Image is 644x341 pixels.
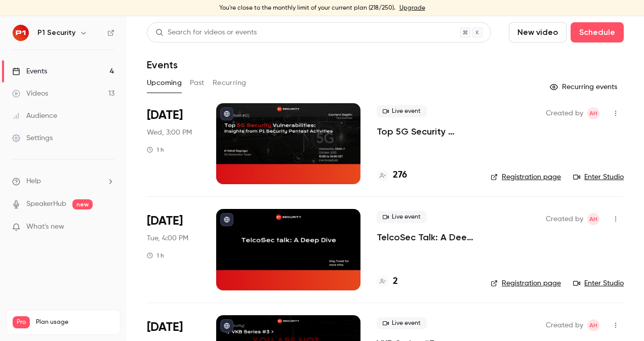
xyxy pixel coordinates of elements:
[573,172,624,182] a: Enter Studio
[377,105,427,117] span: Live event
[147,59,178,71] h1: Events
[147,107,183,123] span: [DATE]
[147,103,200,184] div: Oct 22 Wed, 3:00 PM (Europe/Paris)
[589,319,597,331] span: AH
[377,211,427,223] span: Live event
[546,213,583,225] span: Created by
[12,111,57,121] div: Audience
[571,22,624,42] button: Schedule
[26,222,64,232] span: What's new
[13,25,29,41] img: P1 Security
[36,318,114,326] span: Plan usage
[573,278,624,288] a: Enter Studio
[589,107,597,119] span: AH
[147,127,192,138] span: Wed, 3:00 PM
[393,275,398,288] h4: 2
[377,125,474,138] a: Top 5G Security Vulnerabilities: Insights from P1 Security Pentest Activities
[155,27,257,38] div: Search for videos or events
[491,278,561,288] a: Registration page
[147,75,182,91] button: Upcoming
[147,233,188,243] span: Tue, 4:00 PM
[213,75,247,91] button: Recurring
[399,4,425,12] a: Upgrade
[393,168,407,182] h4: 276
[587,213,599,225] span: Amine Hayad
[147,146,164,154] div: 1 h
[26,199,66,209] a: SpeakerHub
[509,22,567,42] button: New video
[147,213,183,229] span: [DATE]
[377,168,407,182] a: 276
[377,275,398,288] a: 2
[190,75,205,91] button: Past
[377,317,427,329] span: Live event
[37,28,75,38] h6: P1 Security
[12,176,114,187] li: help-dropdown-opener
[545,79,624,95] button: Recurring events
[147,209,200,290] div: Nov 11 Tue, 4:00 PM (Europe/Paris)
[13,316,30,328] span: Pro
[587,319,599,331] span: Amine Hayad
[12,66,47,76] div: Events
[26,176,41,187] span: Help
[12,89,48,99] div: Videos
[546,107,583,119] span: Created by
[12,133,53,143] div: Settings
[377,231,474,243] a: TelcoSec Talk: A Deep Dive
[491,172,561,182] a: Registration page
[147,251,164,260] div: 1 h
[546,319,583,331] span: Created by
[147,319,183,335] span: [DATE]
[72,199,93,209] span: new
[589,213,597,225] span: AH
[587,107,599,119] span: Amine Hayad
